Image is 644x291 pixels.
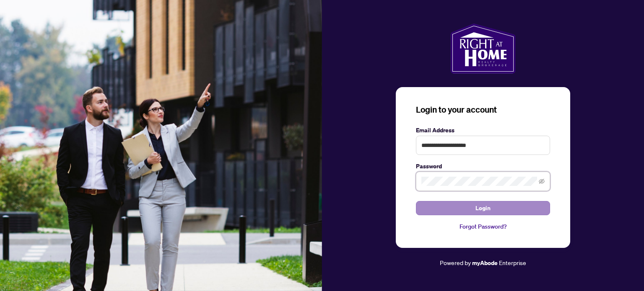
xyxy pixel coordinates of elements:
span: eye-invisible [539,178,545,184]
a: Forgot Password? [416,222,550,231]
h3: Login to your account [416,104,550,116]
button: Login [416,201,550,215]
label: Email Address [416,126,550,135]
label: Password [416,162,550,171]
span: Login [475,201,491,215]
span: Enterprise [499,259,526,266]
a: myAbode [472,258,498,268]
img: ma-logo [450,23,515,74]
span: Powered by [440,259,471,266]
